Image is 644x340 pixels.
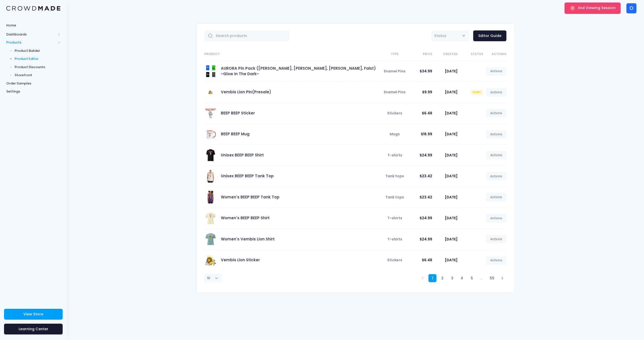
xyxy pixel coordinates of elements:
[420,237,432,242] span: $24.99
[6,6,60,11] img: Logo
[626,3,636,13] div: O
[15,56,61,61] span: Product Editor
[486,193,507,201] a: Actions
[458,274,466,282] a: 4
[470,90,483,95] span: Draft
[431,30,469,41] span: Status
[6,40,56,45] span: Products
[483,48,507,61] th: Actions: activate to sort column ascending
[445,258,458,263] span: [DATE]
[204,48,381,61] th: Product: activate to sort column ascending
[204,30,290,41] input: Search products
[420,153,432,158] span: $24.99
[387,111,402,116] span: Stickers
[487,274,497,282] a: 55
[486,88,507,97] a: Actions
[420,216,432,221] span: $24.99
[445,195,458,200] span: [DATE]
[221,131,250,137] a: BEEP BEEP Mug
[221,236,275,242] a: Women's Vembis Lion Shirt
[6,81,60,86] span: Order Samples
[422,111,432,116] span: $6.48
[445,69,458,74] span: [DATE]
[432,48,458,61] th: Created: activate to sort column ascending
[422,90,432,95] span: $9.99
[15,73,61,78] span: Storefront
[458,48,483,61] th: Status: activate to sort column ascending
[468,274,476,282] a: 5
[565,3,621,14] button: End Viewing Session
[428,274,437,282] a: 1
[486,256,507,265] a: Actions
[387,153,402,158] span: T-shirts
[15,48,61,53] span: Product Builder
[387,237,402,242] span: T-shirts
[15,65,61,70] span: Product Discounts
[381,48,407,61] th: Type: activate to sort column ascending
[445,153,458,158] span: [DATE]
[384,69,406,74] span: Enamel Pins
[473,30,506,41] a: Editor Guide
[221,215,270,221] a: Women's BEEP BEEP Shirt
[486,214,507,223] a: Actions
[486,151,507,159] a: Actions
[486,172,507,181] a: Actions
[221,257,260,263] a: Vembis Lion Sticker
[6,89,60,94] span: Settings
[407,48,432,61] th: Price: activate to sort column ascending
[221,152,264,158] a: Unisex BEEP BEEP Shirt
[486,130,507,139] a: Actions
[387,258,402,263] span: Stickers
[221,194,279,200] a: Women's BEEP BEEP Tank Top
[445,132,458,137] span: [DATE]
[486,235,507,243] a: Actions
[221,89,271,95] a: Vembis Lion Pin(Presale)
[421,132,432,137] span: $16.99
[445,90,458,95] span: [DATE]
[4,324,63,334] a: Learning Center
[448,274,456,282] a: 3
[486,67,507,75] a: Actions
[4,309,63,320] a: View Store
[578,5,616,10] span: End Viewing Session
[390,132,400,137] span: Mugs
[434,33,446,38] span: Status
[486,109,507,117] a: Actions
[19,326,48,331] span: Learning Center
[221,66,376,76] a: AURORA Pin Pack ([PERSON_NAME], [PERSON_NAME], [PERSON_NAME], Falst) ~Glow In The Dark~
[422,258,432,263] span: $6.48
[6,32,56,37] span: Dashboards
[387,216,402,221] span: T-shirts
[221,110,255,116] a: BEEP BEEP Sticker
[420,69,432,74] span: $34.99
[385,195,404,200] span: Tank tops
[445,111,458,116] span: [DATE]
[221,173,274,179] a: Unisex BEEP BEEP Tank Top
[445,174,458,179] span: [DATE]
[385,174,404,179] span: Tank tops
[420,195,432,200] span: $23.42
[438,274,447,282] a: 2
[6,23,60,28] span: Home
[420,174,432,179] span: $23.42
[445,237,458,242] span: [DATE]
[23,312,43,317] span: View Store
[445,216,458,221] span: [DATE]
[384,90,406,95] span: Enamel Pins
